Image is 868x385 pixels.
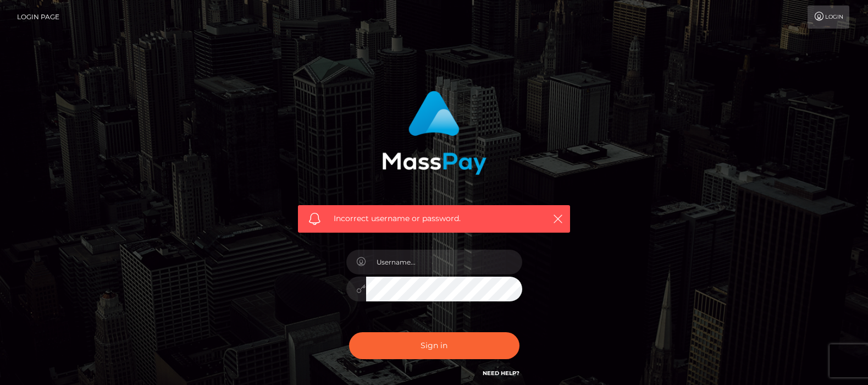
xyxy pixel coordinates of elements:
[382,91,486,175] img: MassPay Login
[483,370,519,377] a: Need Help?
[349,332,519,359] button: Sign in
[17,5,59,29] a: Login Page
[808,5,849,29] a: Login
[334,213,534,224] span: Incorrect username or password.
[366,250,522,274] input: Username...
